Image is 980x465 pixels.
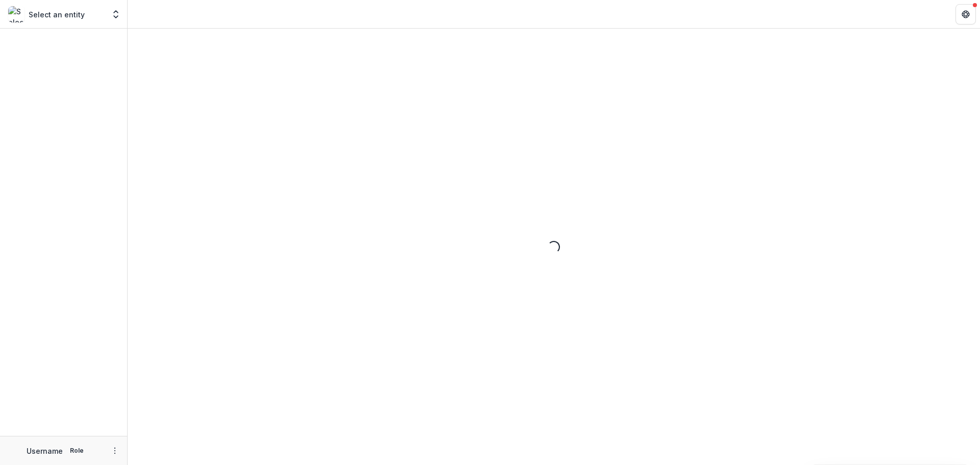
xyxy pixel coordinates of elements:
button: Open entity switcher [109,4,123,25]
p: Username [27,446,63,456]
p: Select an entity [29,9,85,20]
button: Get Help [955,4,976,25]
p: Role [67,446,87,455]
button: More [109,445,121,457]
img: Select an entity [8,6,24,22]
